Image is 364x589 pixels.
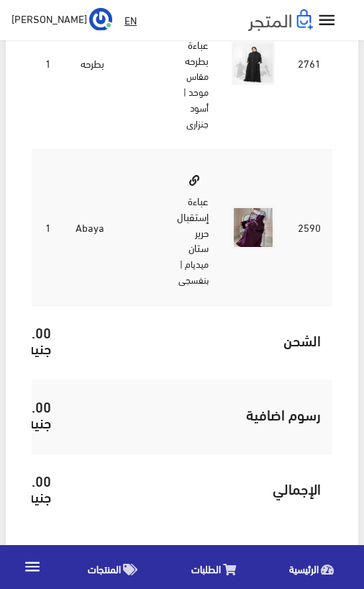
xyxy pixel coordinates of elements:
[74,480,321,496] h5: اﻹجمالي
[12,9,87,27] span: [PERSON_NAME]
[186,67,209,100] small: مقاس موحد
[168,549,266,585] a: الطلبات
[266,549,364,585] a: الرئيسية
[12,7,112,30] a: ... [PERSON_NAME]
[119,7,142,33] a: EN
[289,559,319,577] span: الرئيسية
[65,549,168,585] a: المنتجات
[165,149,220,305] td: عباءة إستقبال حرير ستان
[88,559,121,577] span: المنتجات
[185,255,209,272] small: ميديام
[191,559,221,577] span: الطلبات
[317,10,337,31] i: 
[124,11,137,29] u: EN
[74,332,321,348] h5: الشحن
[181,83,209,132] small: | أسود جنزارى
[23,557,42,576] i: 
[178,255,209,288] small: | بنفسجى
[286,149,332,305] td: 2590
[63,149,116,305] td: Abaya
[89,8,112,31] img: ...
[248,9,313,31] img: .
[74,406,321,422] h5: رسوم اضافية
